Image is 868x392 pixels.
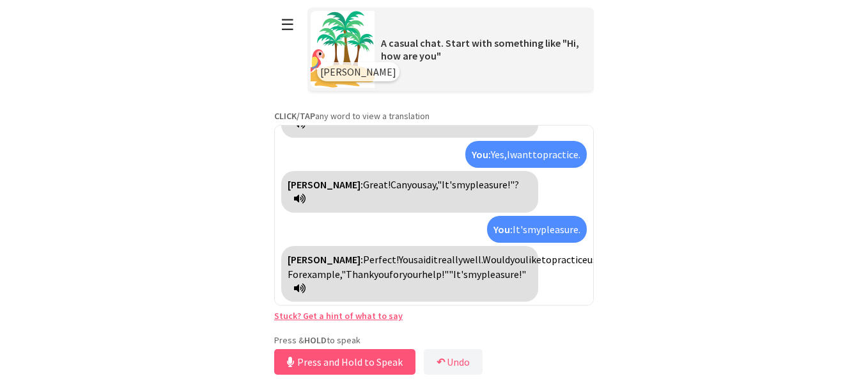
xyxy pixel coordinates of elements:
[288,253,363,266] strong: [PERSON_NAME]:
[381,37,579,62] span: A casual chat. Start with something like "Hi, how are you"
[403,268,422,281] span: your
[288,178,363,191] strong: [PERSON_NAME]:
[449,268,468,281] span: "It's
[487,216,587,243] div: Click to translate
[507,148,510,161] span: I
[493,223,513,236] strong: You:
[552,253,587,266] span: practice
[541,253,552,266] span: to
[541,223,580,236] span: pleasure.
[302,268,341,281] span: example,
[363,253,399,266] span: Perfect!
[414,253,431,266] span: said
[399,253,414,266] span: You
[274,8,301,41] button: ☰
[274,310,403,322] a: Stuck? Get a hint of what to say
[311,11,375,88] img: Scenario Image
[274,110,594,122] p: any word to view a translation
[481,268,526,281] span: pleasure!"
[320,65,396,78] span: [PERSON_NAME]
[527,223,541,236] span: my
[422,268,449,281] span: help!"
[304,334,327,346] strong: HOLD
[274,349,415,375] button: Press and Hold to Speak
[281,171,538,213] div: Click to translate
[513,223,527,236] span: It's
[543,148,580,161] span: practice.
[438,253,463,266] span: really
[281,246,538,302] div: Click to translate
[525,253,541,266] span: like
[472,148,491,161] strong: You:
[532,148,543,161] span: to
[407,178,422,191] span: you
[465,141,587,168] div: Click to translate
[341,268,374,281] span: "Thank
[389,268,403,281] span: for
[391,178,407,191] span: Can
[422,178,437,191] span: say,
[456,178,470,191] span: my
[374,268,389,281] span: you
[491,148,507,161] span: Yes,
[288,268,302,281] span: For
[483,253,510,266] span: Would
[274,334,594,346] p: Press & to speak
[587,253,611,266] span: using
[363,178,391,191] span: Great!
[431,253,438,266] span: it
[510,148,532,161] span: want
[470,178,519,191] span: pleasure!"?
[437,178,456,191] span: "It's
[437,355,445,368] b: ↶
[510,253,525,266] span: you
[424,349,483,375] button: ↶Undo
[463,253,483,266] span: well.
[468,268,481,281] span: my
[274,110,315,122] strong: CLICK/TAP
